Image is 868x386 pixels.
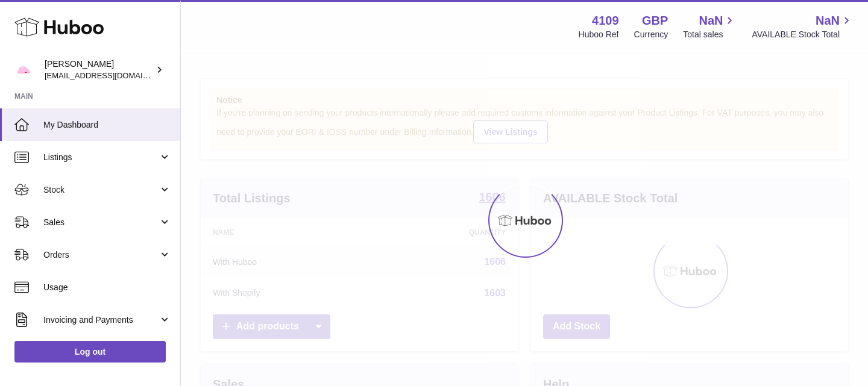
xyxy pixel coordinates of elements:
[683,13,737,40] a: NaN Total sales
[14,341,166,363] a: Log out
[43,314,159,326] span: Invoicing and Payments
[43,217,159,228] span: Sales
[45,70,177,80] span: [EMAIL_ADDRESS][DOMAIN_NAME]
[14,61,33,79] img: hello@limpetstore.com
[816,13,840,29] span: NaN
[752,13,854,40] a: NaN AVAILABLE Stock Total
[43,152,159,163] span: Listings
[43,249,159,261] span: Orders
[752,29,854,40] span: AVAILABLE Stock Total
[43,119,171,131] span: My Dashboard
[592,13,619,29] strong: 4109
[579,29,619,40] div: Huboo Ref
[634,29,668,40] div: Currency
[45,58,153,81] div: [PERSON_NAME]
[642,13,668,29] strong: GBP
[43,184,159,196] span: Stock
[683,29,737,40] span: Total sales
[43,282,171,293] span: Usage
[699,13,723,29] span: NaN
